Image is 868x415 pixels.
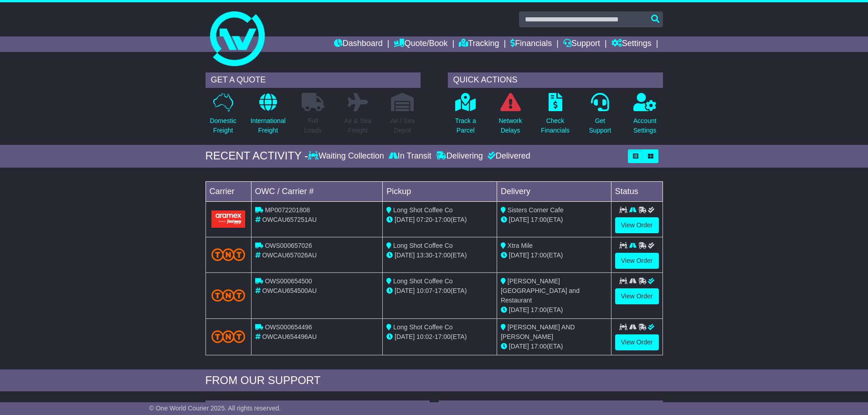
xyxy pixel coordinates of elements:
[448,72,663,88] div: QUICK ACTIONS
[615,288,659,304] a: View Order
[416,287,432,294] span: 10:07
[395,251,415,259] span: [DATE]
[589,116,611,135] p: Get Support
[611,181,663,201] td: Status
[265,277,312,285] span: OWS000654500
[509,251,529,259] span: [DATE]
[211,248,246,261] img: TNT_Domestic.png
[531,251,547,259] span: 17:00
[531,343,547,350] span: 17:00
[416,251,432,259] span: 13:30
[498,92,522,140] a: NetworkDelays
[262,333,317,340] span: OWCAU654496AU
[455,92,477,140] a: Track aParcel
[497,181,611,201] td: Delivery
[210,116,236,135] p: Domestic Freight
[205,181,251,201] td: Carrier
[615,217,659,233] a: View Order
[395,216,415,223] span: [DATE]
[455,116,476,135] p: Track a Parcel
[510,36,552,52] a: Financials
[541,116,570,135] p: Check Financials
[386,286,493,296] div: - (ETA)
[209,92,236,140] a: DomesticFreight
[501,251,607,260] div: (ETA)
[334,36,383,52] a: Dashboard
[509,216,529,223] span: [DATE]
[416,216,432,223] span: 07:20
[531,216,547,223] span: 17:00
[485,151,530,161] div: Delivered
[531,306,547,313] span: 17:00
[308,151,386,161] div: Waiting Collection
[501,342,607,351] div: (ETA)
[509,306,529,313] span: [DATE]
[262,287,317,294] span: OWCAU654500AU
[205,72,421,88] div: GET A QUOTE
[588,92,611,140] a: GetSupport
[344,116,371,135] p: Air & Sea Freight
[540,92,570,140] a: CheckFinancials
[262,216,317,223] span: OWCAU657251AU
[393,277,453,285] span: Long Shot Coffee Co
[211,330,246,343] img: TNT_Domestic.png
[611,36,652,52] a: Settings
[383,181,497,201] td: Pickup
[508,242,533,249] span: Xtra Mile
[615,253,659,269] a: View Order
[394,36,447,52] a: Quote/Book
[501,305,607,315] div: (ETA)
[302,116,324,135] p: Full Loads
[509,343,529,350] span: [DATE]
[386,151,434,161] div: In Transit
[265,206,310,214] span: MP0072201808
[386,332,493,342] div: - (ETA)
[211,210,246,227] img: Aramex.png
[459,36,499,52] a: Tracking
[205,149,308,163] div: RECENT ACTIVITY -
[265,323,312,331] span: OWS000654496
[508,206,564,214] span: Sisters Corner Cafe
[390,116,415,135] p: Air / Sea Depot
[501,323,575,340] span: [PERSON_NAME] AND [PERSON_NAME]
[395,333,415,340] span: [DATE]
[501,215,607,225] div: (ETA)
[501,277,580,304] span: [PERSON_NAME][GEOGRAPHIC_DATA] and Restaurant
[393,242,453,249] span: Long Shot Coffee Co
[250,92,286,140] a: InternationalFreight
[265,242,312,249] span: OWS000657026
[633,92,657,140] a: AccountSettings
[416,333,432,340] span: 10:02
[633,116,657,135] p: Account Settings
[251,116,286,135] p: International Freight
[435,216,451,223] span: 17:00
[393,323,453,331] span: Long Shot Coffee Co
[251,181,383,201] td: OWC / Carrier #
[563,36,600,52] a: Support
[386,215,493,225] div: - (ETA)
[393,206,453,214] span: Long Shot Coffee Co
[435,251,451,259] span: 17:00
[395,287,415,294] span: [DATE]
[435,333,451,340] span: 17:00
[149,405,281,412] span: © One World Courier 2025. All rights reserved.
[211,289,246,302] img: TNT_Domestic.png
[615,334,659,350] a: View Order
[498,116,522,135] p: Network Delays
[434,151,485,161] div: Delivering
[435,287,451,294] span: 17:00
[386,251,493,260] div: - (ETA)
[262,251,317,259] span: OWCAU657026AU
[205,374,663,387] div: FROM OUR SUPPORT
